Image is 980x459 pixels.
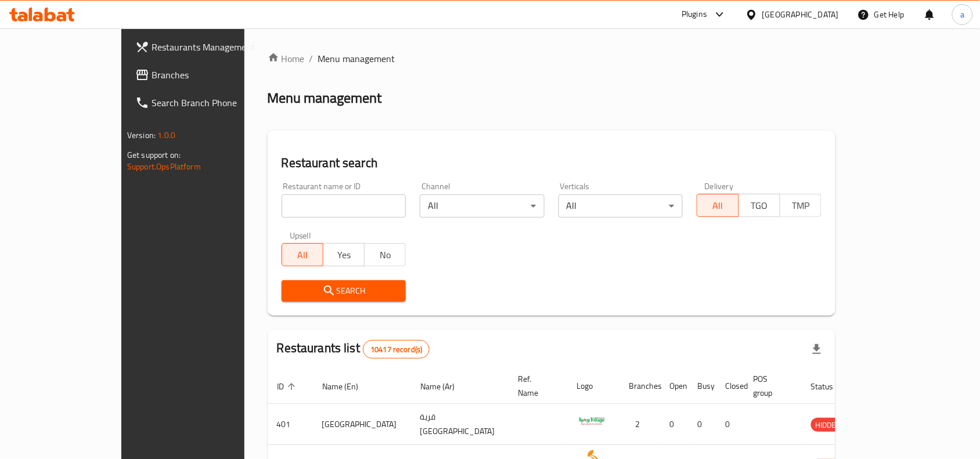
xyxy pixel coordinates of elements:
a: Search Branch Phone [126,89,285,117]
div: All [559,194,683,218]
div: Plugins [682,8,707,21]
nav: breadcrumb [268,52,835,66]
div: HIDDEN [811,418,846,432]
label: Delivery [705,182,734,190]
span: Ref. Name [518,372,554,400]
button: TMP [780,194,822,217]
th: Closed [716,368,744,404]
span: Status [811,380,849,393]
span: Version: [127,128,156,143]
h2: Restaurant search [282,154,822,172]
span: TGO [744,197,776,214]
span: All [702,197,734,214]
td: 401 [268,404,313,445]
button: No [364,243,406,266]
span: All [287,247,319,263]
li: / [309,52,314,66]
td: 0 [661,404,689,445]
td: 0 [716,404,744,445]
span: Name (Ar) [420,380,470,393]
span: Restaurants Management [152,40,276,54]
a: Restaurants Management [126,33,285,61]
th: Logo [568,368,620,404]
a: Branches [126,61,285,89]
input: Search for restaurant name or ID.. [282,194,406,218]
td: قرية [GEOGRAPHIC_DATA] [411,404,509,445]
span: Yes [328,247,360,263]
span: Branches [152,68,276,82]
span: ID [277,380,299,393]
button: All [282,243,323,266]
span: No [369,247,401,263]
div: Export file [803,335,831,363]
a: Support.OpsPlatform [127,159,201,174]
th: Busy [689,368,716,404]
th: Branches [620,368,661,404]
label: Upsell [290,232,311,240]
a: Home [268,52,305,66]
button: All [697,194,738,217]
span: POS group [754,372,788,400]
button: Search [282,280,406,302]
h2: Restaurants list [277,339,430,359]
div: Total records count [363,340,430,359]
span: Search [291,284,397,298]
span: Search Branch Phone [152,96,276,110]
div: [GEOGRAPHIC_DATA] [762,8,839,21]
span: TMP [785,197,817,214]
span: 1.0.0 [157,128,175,143]
span: a [960,8,964,21]
img: Spicy Village [577,407,606,436]
td: [GEOGRAPHIC_DATA] [313,404,411,445]
td: 2 [620,404,661,445]
span: Menu management [318,52,395,66]
span: Name (En) [322,380,373,393]
div: All [420,194,545,218]
span: 10417 record(s) [363,344,429,355]
span: HIDDEN [811,418,846,432]
th: Open [661,368,689,404]
h2: Menu management [268,89,382,107]
button: Yes [323,243,365,266]
span: Get support on: [127,147,181,162]
td: 0 [689,404,716,445]
button: TGO [738,194,780,217]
